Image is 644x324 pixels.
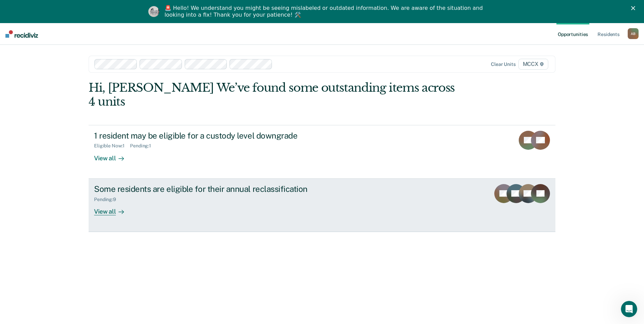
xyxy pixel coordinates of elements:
button: AB [628,28,639,39]
div: 🚨 Hello! We understand you might be seeing mislabeled or outdated information. We are aware of th... [165,5,485,18]
div: Some residents are eligible for their annual reclassification [94,184,332,194]
div: Close [631,6,638,10]
iframe: Intercom live chat [621,301,637,317]
div: Clear units [491,61,516,67]
div: View all [94,149,132,162]
div: 1 resident may be eligible for a custody level downgrade [94,131,332,141]
div: Pending : 9 [94,197,122,202]
img: Profile image for Kim [148,6,159,17]
img: Recidiviz [5,30,38,38]
div: Eligible Now : 1 [94,143,130,149]
div: Pending : 1 [130,143,157,149]
a: Some residents are eligible for their annual reclassificationPending:9View all [89,179,555,232]
a: Residents [596,23,621,45]
div: Hi, [PERSON_NAME] We’ve found some outstanding items across 4 units [89,81,462,109]
div: A B [628,28,639,39]
a: Opportunities [556,23,589,45]
span: MCCX [518,59,548,70]
a: 1 resident may be eligible for a custody level downgradeEligible Now:1Pending:1View all [89,125,555,179]
div: View all [94,202,132,215]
